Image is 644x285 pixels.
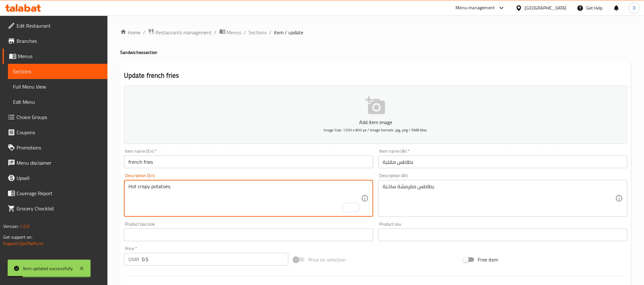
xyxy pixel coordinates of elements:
[20,222,30,230] span: 1.0.0
[124,156,373,168] input: Enter name En
[17,37,102,45] span: Branches
[270,29,272,36] li: /
[249,29,267,36] a: Sections
[8,64,107,79] a: Sections
[8,79,107,94] a: Full Menu View
[3,49,107,64] a: Menus
[3,33,107,49] a: Branches
[17,205,102,212] span: Grocery Checklist
[17,159,102,167] span: Menu disclaimer
[633,4,636,11] span: D
[525,4,567,11] div: [GEOGRAPHIC_DATA]
[308,256,346,263] span: Price on selection
[3,233,32,241] span: Get support on:
[128,183,361,214] textarea: To enrich screen reader interactions, please activate Accessibility in Grammarly extension settings
[17,22,102,30] span: Edit Restaurant
[378,156,627,168] input: Enter name Ar
[13,98,102,106] span: Edit Menu
[3,170,107,186] a: Upsell
[3,239,44,248] a: Support.OpsPlatform
[3,155,107,170] a: Menu disclaimer
[17,174,102,182] span: Upsell
[17,129,102,136] span: Coupons
[3,186,107,201] a: Coverage Report
[17,144,102,151] span: Promotions
[3,201,107,216] a: Grocery Checklist
[23,265,73,272] div: Item updated successfully
[134,118,618,126] p: Add item image
[120,28,631,36] nav: breadcrumb
[244,29,246,36] li: /
[215,29,217,36] li: /
[3,222,19,230] span: Version:
[142,253,288,266] input: Please enter price
[124,86,627,144] button: Add item imageImage Size: 1200 x 800 px / Image formats: jpg, png / 5MB Max.
[124,229,373,241] input: Please enter product barcode
[3,18,107,33] a: Edit Restaurant
[219,28,242,36] a: Menus
[143,29,145,36] li: /
[13,83,102,90] span: Full Menu View
[3,140,107,155] a: Promotions
[3,125,107,140] a: Coupons
[274,29,304,36] span: item / update
[456,4,495,12] div: Menu-management
[128,255,139,263] p: OMR
[8,94,107,109] a: Edit Menu
[383,183,615,214] textarea: بطاطس مقرمشة ساخنة.
[378,229,627,241] input: Please enter product sku
[124,71,627,80] h2: Update french fries
[478,256,498,263] span: Free item
[227,29,242,36] span: Menus
[18,52,102,60] span: Menus
[148,28,212,36] a: Restaurants management
[17,189,102,197] span: Coverage Report
[13,68,102,75] span: Sections
[324,126,428,134] span: Image Size: 1200 x 800 px / Image formats: jpg, png / 5MB Max.
[155,29,212,36] span: Restaurants management
[120,29,140,36] a: Home
[17,113,102,121] span: Choice Groups
[120,49,631,56] h4: Sandwiches section
[3,109,107,125] a: Choice Groups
